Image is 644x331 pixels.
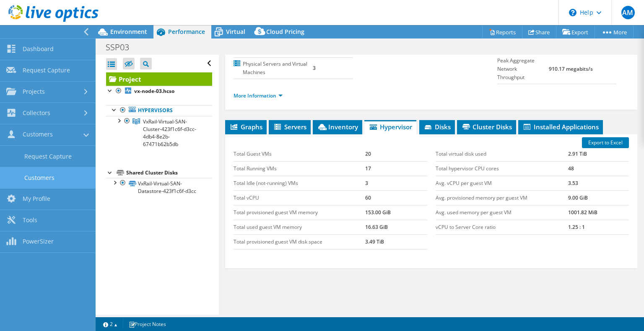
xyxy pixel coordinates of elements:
[568,190,629,205] td: 9.00 GiB
[234,147,365,162] td: Total Guest VMs
[365,147,427,162] td: 20
[568,220,629,234] td: 1.25 : 1
[143,118,196,148] span: VxRail-Virtual-SAN-Cluster-423f1c6f-d3cc-4db4-8e2b-67471b62b5db
[106,86,212,97] a: vx-node-03.hcso
[106,105,212,116] a: Hypervisors
[436,190,569,205] td: Avg. provisioned memory per guest VM
[423,123,451,131] span: Disks
[365,190,427,205] td: 60
[436,220,569,234] td: vCPU to Server Core ratio
[461,123,512,131] span: Cluster Disks
[226,28,245,36] span: Virtual
[110,28,147,36] span: Environment
[369,123,412,131] span: Hypervisor
[497,56,549,82] label: Peak Aggregate Network Throughput
[234,161,365,176] td: Total Running VMs
[234,190,365,205] td: Total vCPU
[234,60,313,77] label: Physical Servers and Virtual Machines
[106,178,212,196] a: VxRail-Virtual-SAN-Datastore-423f1c6f-d3cc
[365,205,427,220] td: 153.00 GiB
[317,123,358,131] span: Inventory
[106,116,212,149] a: VxRail-Virtual-SAN-Cluster-423f1c6f-d3cc-4db4-8e2b-67471b62b5db
[229,123,262,131] span: Graphs
[365,176,427,190] td: 3
[365,161,427,176] td: 17
[436,205,569,220] td: Avg. used memory per guest VM
[313,64,316,72] b: 3
[273,123,306,131] span: Servers
[522,123,599,131] span: Installed Applications
[568,176,629,190] td: 3.53
[365,234,427,249] td: 3.49 TiB
[234,234,365,249] td: Total provisioned guest VM disk space
[97,319,123,329] a: 2
[522,26,556,38] a: Share
[123,319,172,329] a: Project Notes
[621,6,635,19] span: AM
[482,26,522,38] a: Reports
[436,161,569,176] td: Total hypervisor CPU cores
[436,147,569,162] td: Total virtual disk used
[568,205,629,220] td: 1001.82 MiB
[569,9,576,16] svg: \n
[106,72,212,86] a: Project
[134,87,174,95] b: vx-node-03.hcso
[266,28,304,36] span: Cloud Pricing
[234,92,283,99] a: More Information
[582,137,629,148] a: Export to Excel
[568,147,629,162] td: 2.91 TiB
[568,161,629,176] td: 48
[234,176,365,190] td: Total Idle (not-running) VMs
[234,220,365,234] td: Total used guest VM memory
[556,26,595,38] a: Export
[595,26,634,38] a: More
[234,205,365,220] td: Total provisioned guest VM memory
[436,176,569,190] td: Avg. vCPU per guest VM
[549,65,593,72] b: 910.17 megabits/s
[126,168,212,178] div: Shared Cluster Disks
[365,220,427,234] td: 16.63 GiB
[102,43,142,52] h1: SSP03
[168,28,205,36] span: Performance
